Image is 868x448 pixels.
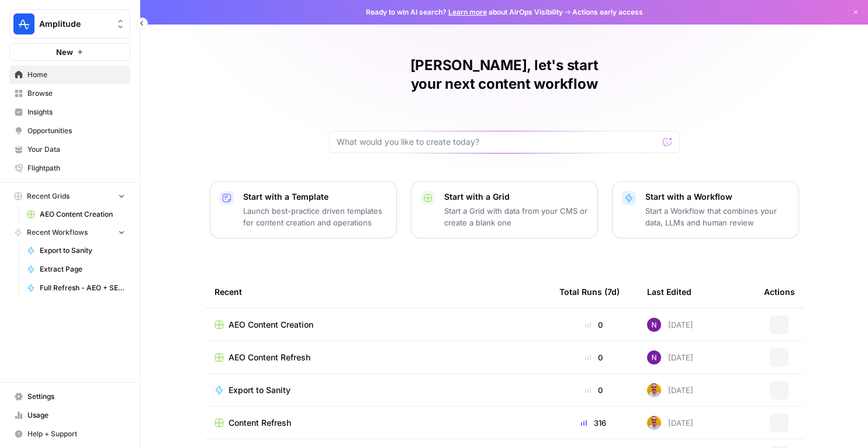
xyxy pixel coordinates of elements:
input: What would you like to create today? [337,136,658,148]
span: Home [27,70,125,80]
img: kedmmdess6i2jj5txyq6cw0yj4oc [647,318,661,332]
img: mtm3mwwjid4nvhapkft0keo1ean8 [647,383,661,397]
a: AEO Content Creation [22,205,130,224]
a: Browse [9,84,130,103]
span: Content Refresh [229,417,291,429]
div: [DATE] [647,416,693,430]
p: Start with a Grid [444,191,588,203]
a: Your Data [9,140,130,159]
a: Export to Sanity [215,384,541,396]
span: Help + Support [27,429,125,439]
p: Start a Workflow that combines your data, LLMs and human review [645,205,789,228]
a: Content Refresh [215,417,541,429]
button: Start with a TemplateLaunch best-practice driven templates for content creation and operations [210,181,397,238]
a: Export to Sanity [22,241,130,260]
span: Actions early access [572,7,643,18]
img: mtm3mwwjid4nvhapkft0keo1ean8 [647,416,661,430]
button: Recent Grids [9,187,130,205]
div: [DATE] [647,318,693,332]
span: Export to Sanity [229,384,291,396]
p: Start a Grid with data from your CMS or create a blank one [444,205,588,228]
span: Insights [27,107,125,117]
span: Recent Workflows [27,227,88,238]
div: Last Edited [647,276,691,308]
span: AEO Content Creation [40,209,125,220]
span: New [56,46,73,58]
button: Recent Workflows [9,224,130,241]
span: Browse [27,88,125,99]
div: [DATE] [647,383,693,397]
div: 316 [559,417,628,429]
div: 0 [559,319,628,331]
button: Workspace: Amplitude [9,9,130,39]
span: AEO Content Creation [229,319,313,331]
a: Insights [9,103,130,121]
span: Usage [27,410,125,421]
button: Start with a GridStart a Grid with data from your CMS or create a blank one [411,181,598,238]
span: Export to Sanity [40,245,125,256]
div: Total Runs (7d) [559,276,620,308]
a: Learn more [448,8,487,16]
span: Recent Grids [27,191,70,202]
a: Usage [9,406,130,425]
img: kedmmdess6i2jj5txyq6cw0yj4oc [647,350,661,364]
a: Home [9,65,130,84]
span: Flightpath [27,163,125,173]
a: Full Refresh - AEO + SERP Briefs - EXPLORE [22,279,130,297]
p: Start with a Template [243,191,387,203]
div: [DATE] [647,350,693,364]
span: Full Refresh - AEO + SERP Briefs - EXPLORE [40,283,125,293]
button: Start with a WorkflowStart a Workflow that combines your data, LLMs and human review [612,181,799,238]
span: Ready to win AI search? about AirOps Visibility [366,7,563,18]
img: Amplitude Logo [13,13,34,34]
a: AEO Content Creation [215,319,541,331]
span: Extract Page [40,264,125,275]
div: 0 [559,352,628,363]
p: Launch best-practice driven templates for content creation and operations [243,205,387,228]
span: Opportunities [27,126,125,136]
h1: [PERSON_NAME], let's start your next content workflow [329,56,680,93]
span: Your Data [27,144,125,155]
button: Help + Support [9,425,130,443]
div: 0 [559,384,628,396]
span: Settings [27,391,125,402]
div: Recent [215,276,541,308]
p: Start with a Workflow [645,191,789,203]
span: AEO Content Refresh [229,352,310,363]
a: Settings [9,387,130,406]
a: Flightpath [9,159,130,178]
a: Extract Page [22,260,130,279]
div: Actions [764,276,795,308]
a: Opportunities [9,121,130,140]
span: Amplitude [39,18,110,30]
a: AEO Content Refresh [215,352,541,363]
button: New [9,43,130,61]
